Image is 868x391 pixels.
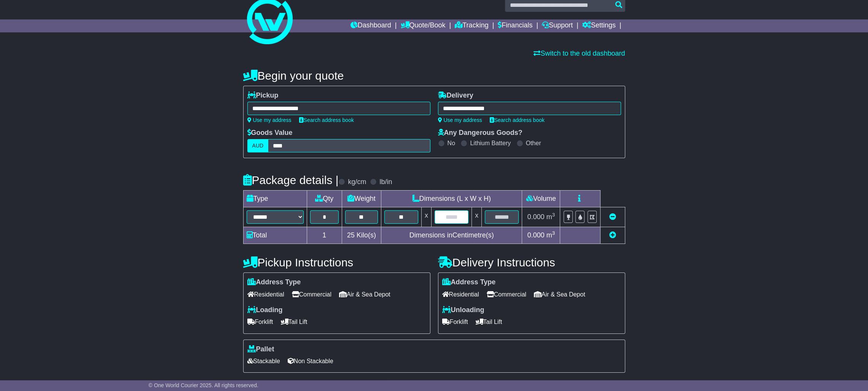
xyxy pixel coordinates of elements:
[438,91,473,100] label: Delivery
[342,191,381,207] td: Weight
[288,355,333,367] span: Non Stackable
[552,212,555,218] sup: 3
[472,207,482,227] td: x
[247,355,280,367] span: Stackable
[348,178,366,186] label: kg/cm
[438,117,482,123] a: Use my address
[438,256,625,269] h4: Delivery Instructions
[526,139,541,147] label: Other
[339,288,390,300] span: Air & Sea Depot
[347,231,355,239] span: 25
[247,117,291,123] a: Use my address
[247,91,279,100] label: Pickup
[534,288,585,300] span: Air & Sea Depot
[350,19,391,32] a: Dashboard
[421,207,431,227] td: x
[247,129,293,137] label: Goods Value
[243,174,339,186] h4: Package details |
[243,191,307,207] td: Type
[247,316,273,328] span: Forklift
[552,230,555,236] sup: 3
[243,256,430,269] h4: Pickup Instructions
[546,231,555,239] span: m
[442,288,479,300] span: Residential
[527,213,545,221] span: 0.000
[307,227,342,244] td: 1
[609,231,616,239] a: Add new item
[442,316,468,328] span: Forklift
[527,231,545,239] span: 0.000
[609,213,616,221] a: Remove this item
[476,316,502,328] span: Tail Lift
[307,191,342,207] td: Qty
[247,345,274,354] label: Pallet
[148,382,258,388] span: © One World Courier 2025. All rights reserved.
[379,178,392,186] label: lb/in
[342,227,381,244] td: Kilo(s)
[400,19,445,32] a: Quote/Book
[247,278,301,287] label: Address Type
[522,191,560,207] td: Volume
[381,191,522,207] td: Dimensions (L x W x H)
[247,288,284,300] span: Residential
[381,227,522,244] td: Dimensions in Centimetre(s)
[442,278,496,287] label: Address Type
[448,139,455,147] label: No
[498,19,532,32] a: Financials
[438,129,522,137] label: Any Dangerous Goods?
[470,139,511,147] label: Lithium Battery
[247,139,269,152] label: AUD
[299,117,354,123] a: Search address book
[455,19,488,32] a: Tracking
[490,117,545,123] a: Search address book
[534,50,625,57] a: Switch to the old dashboard
[243,227,307,244] td: Total
[442,306,484,314] label: Unloading
[292,288,331,300] span: Commercial
[247,306,283,314] label: Loading
[487,288,526,300] span: Commercial
[281,316,307,328] span: Tail Lift
[546,213,555,221] span: m
[582,19,616,32] a: Settings
[542,19,573,32] a: Support
[243,69,625,82] h4: Begin your quote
